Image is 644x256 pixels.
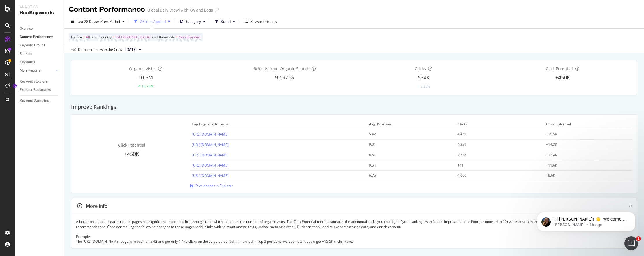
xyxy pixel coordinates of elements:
[97,19,120,24] span: vs Prev. Period
[20,98,60,104] a: Keyword Sampling
[20,68,54,74] a: More Reports
[215,8,219,12] div: arrow-right-arrow-left
[20,98,49,104] div: Keyword Sampling
[20,5,59,10] div: Analytics
[125,47,137,52] span: 2025 Sep. 14th
[546,122,628,127] span: Click Potential
[415,66,426,71] span: Clicks
[118,142,145,148] span: Click Potential
[253,66,309,71] span: % Visits from Organic Search
[369,122,451,127] span: Avg. Position
[636,236,641,241] span: 1
[369,173,444,178] div: 6.75
[546,163,621,168] div: +11.6K
[369,152,444,158] div: 6.57
[20,26,60,32] a: Overview
[20,59,35,65] div: Keywords
[242,17,279,26] button: Keyword Groups
[528,200,644,240] iframe: Intercom notifications message
[221,19,231,24] span: Brand
[369,132,444,137] div: 5.42
[417,86,419,87] img: Equal
[77,19,97,24] span: Last 28 Days
[369,142,444,147] div: 9.01
[192,132,229,137] a: [URL][DOMAIN_NAME]
[20,87,51,93] div: Explorer Bookmarks
[20,87,60,93] a: Explorer Bookmarks
[190,183,233,188] a: Dive deeper in Explorer
[555,74,570,81] span: +450K
[457,152,533,158] div: 2,528
[176,35,178,40] span: =
[546,152,621,158] div: +12.4K
[129,66,156,71] span: Organic Visits
[192,163,229,168] a: [URL][DOMAIN_NAME]
[20,34,60,40] a: Content Performance
[369,163,444,168] div: 9.54
[20,59,60,65] a: Keywords
[457,132,533,137] div: 4,479
[69,17,127,26] button: Last 28 DaysvsPrev. Period
[457,163,533,168] div: 141
[132,17,172,26] button: 2 Filters Applied
[192,153,229,158] a: [URL][DOMAIN_NAME]
[20,51,32,57] div: Ranking
[546,173,621,178] div: +8.6K
[20,10,59,16] div: RealKeywords
[99,35,112,40] span: Country
[115,33,150,41] span: [GEOGRAPHIC_DATA]
[186,19,201,24] span: Category
[147,7,213,13] div: Global Daily Crawl with KW and Logs
[20,42,45,48] div: Keyword Groups
[250,19,277,24] div: Keyword Groups
[91,35,97,40] span: and
[20,51,60,57] a: Ranking
[20,34,53,40] div: Content Performance
[20,42,60,48] a: Keyword Groups
[192,173,229,178] a: [URL][DOMAIN_NAME]
[83,35,85,40] span: =
[546,66,573,71] span: Click Potential
[112,35,114,40] span: =
[546,142,621,147] div: +14.3K
[195,183,233,188] span: Dive deeper in Explorer
[20,79,49,85] div: Keywords Explorer
[142,84,153,89] div: 16.78%
[159,35,175,40] span: Keywords
[152,35,158,40] span: and
[546,132,621,137] div: +15.5K
[20,79,60,85] a: Keywords Explorer
[420,84,430,89] div: 2.29%
[76,219,632,244] div: A better position on search results pages has significant impact on click-through rate, which inc...
[213,17,237,26] button: Brand
[86,203,107,210] div: More info
[12,83,17,88] div: Tooltip anchor
[140,19,166,24] div: 2 Filters Applied
[86,33,90,41] span: All
[20,68,40,74] div: More Reports
[457,173,533,178] div: 4,066
[192,142,229,147] a: [URL][DOMAIN_NAME]
[275,74,294,81] span: 92.97 %
[20,26,34,32] div: Overview
[123,46,144,53] button: [DATE]
[71,104,116,110] h2: Improve Rankings
[457,142,533,147] div: 4,359
[624,236,638,250] iframe: Intercom live chat
[192,122,363,127] span: Top pages to improve
[69,5,145,14] div: Content Performance
[179,33,200,41] span: Non-Branded
[177,17,208,26] button: Category
[78,47,123,52] div: Data crossed with the Crawl
[138,74,153,81] span: 10.6M
[124,150,139,157] span: +450K
[418,74,430,81] span: 534K
[457,122,540,127] span: Clicks
[71,35,82,40] span: Device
